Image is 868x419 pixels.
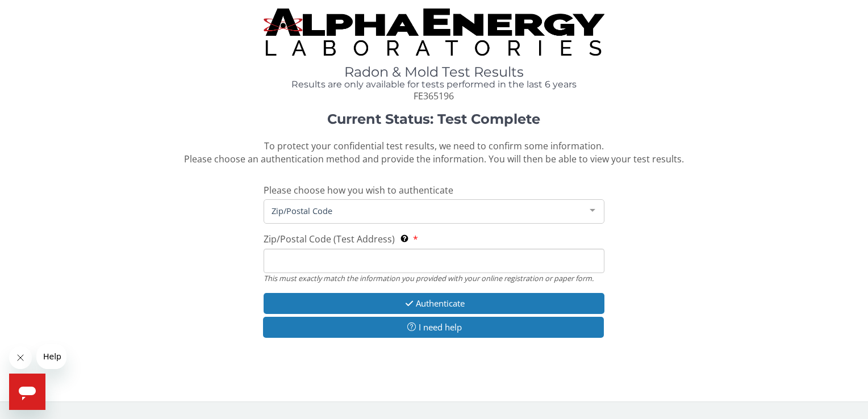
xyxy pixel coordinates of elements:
img: TightCrop.jpg [264,9,604,56]
div: This must exactly match the information you provided with your online registration or paper form. [264,273,604,283]
button: Authenticate [264,293,604,314]
span: Please choose how you wish to authenticate [264,184,453,196]
iframe: Close message [9,346,32,369]
h1: Radon & Mold Test Results [264,65,604,79]
iframe: Button to launch messaging window [9,374,45,410]
span: Zip/Postal Code (Test Address) [264,233,395,245]
button: I need help [263,317,603,338]
iframe: Message from company [36,344,66,369]
span: FE365196 [414,90,454,102]
strong: Current Status: Test Complete [327,111,540,127]
span: Zip/Postal Code [269,204,581,217]
span: To protect your confidential test results, we need to confirm some information. Please choose an ... [184,140,684,165]
h4: Results are only available for tests performed in the last 6 years [264,79,604,90]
